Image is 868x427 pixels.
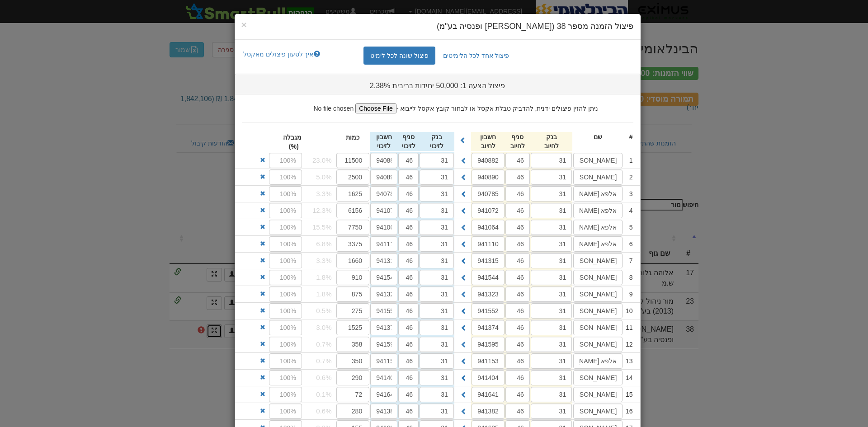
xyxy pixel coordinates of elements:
input: חשבון [370,404,397,419]
input: סניף [398,353,419,369]
div: 8 [623,272,633,282]
div: כמות [336,132,370,142]
input: שם גוף [573,236,623,252]
input: שם גוף [573,203,623,218]
div: חשבון לזיכוי [370,132,398,151]
input: שם בנק [420,320,454,335]
div: 12 [623,339,633,349]
input: שם בנק [531,370,572,385]
input: חשבון [472,253,505,268]
div: 6 [623,239,633,249]
input: שם בנק [531,186,572,202]
input: סניף [398,286,419,302]
input: סניף [398,203,419,218]
input: חשבון [472,270,505,285]
input: שם גוף [573,303,623,319]
input: סניף [505,253,530,268]
input: חשבון [472,236,505,252]
input: סניף [505,203,530,218]
span: 0.5% [316,306,331,315]
input: שם בנק [531,320,572,335]
div: 7 [623,256,633,266]
input: חשבון [472,203,505,218]
input: חשבון [472,370,505,385]
input: 100% [269,370,302,385]
input: שם בנק [420,303,454,319]
div: 4 [623,206,633,216]
input: שם בנק [420,253,454,268]
input: שם גוף [573,220,623,235]
input: סניף [398,253,419,268]
input: סניף [505,286,530,302]
div: 10 [623,306,633,316]
span: 0.6% [316,373,331,382]
input: חשבון [370,353,397,369]
input: שם בנק [531,153,572,168]
input: שם בנק [420,270,454,285]
div: שם [573,132,623,142]
input: שם בנק [420,169,454,185]
input: שם בנק [531,203,572,218]
input: שם בנק [531,303,572,319]
input: שם בנק [531,169,572,185]
div: 1 [623,155,633,165]
div: 2 [623,172,633,182]
input: סניף [398,303,419,319]
a: פיצול שונה לכל לימיט [363,47,435,65]
a: פיצול אחד לכל הלימיטים [436,47,516,65]
input: חשבון [370,236,397,252]
span: 0.7% [316,339,331,349]
input: חשבון [472,186,505,202]
input: שם בנק [420,286,454,302]
input: סניף [505,370,530,385]
input: שם גוף [573,169,623,185]
input: סניף [398,370,419,385]
input: חשבון [370,253,397,268]
span: 3.3% [316,189,331,198]
span: 12.3% [312,206,332,215]
input: סניף [505,186,530,202]
input: סניף [398,169,419,185]
input: 100% [269,220,302,235]
input: סניף [398,220,419,235]
input: חשבון [370,286,397,302]
span: 0.1% [316,389,331,399]
input: שם גוף [573,153,623,168]
input: 100% [269,353,302,369]
input: שם גוף [573,286,623,302]
span: 23.0% [312,155,332,165]
input: 100% [269,169,302,185]
input: שם בנק [420,370,454,385]
div: בנק לחיוב [530,132,572,151]
input: 100% [269,286,302,302]
input: חשבון [472,404,505,419]
input: שם גוף [573,253,623,268]
input: שם גוף [573,186,623,202]
input: שם בנק [420,404,454,419]
input: חשבון [472,320,505,335]
input: חשבון [472,220,505,235]
input: שם גוף [573,370,623,385]
input: סניף [398,387,419,402]
input: 100% [269,387,302,402]
input: שם בנק [531,404,572,419]
input: חשבון [472,387,505,402]
span: פיצול הזמנה מספר 38 ([PERSON_NAME] ופנסיה בע"מ) [437,22,633,31]
input: חשבון [472,153,505,168]
input: שם גוף [573,320,623,335]
input: שם גוף [573,270,623,285]
input: 100% [269,253,302,268]
h3: פיצול הצעה 1: 50,000 יחידות בריבית 2.38% [343,82,532,90]
input: סניף [398,270,419,285]
input: חשבון [370,169,397,185]
input: שם גוף [573,337,623,352]
input: שם בנק [420,337,454,352]
input: סניף [505,236,530,252]
input: סניף [398,153,419,168]
input: סניף [505,270,530,285]
input: שם גוף [573,404,623,419]
span: 5.0% [316,172,331,182]
input: חשבון [370,337,397,352]
span: 15.5% [312,222,332,232]
span: 0.6% [316,406,331,416]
